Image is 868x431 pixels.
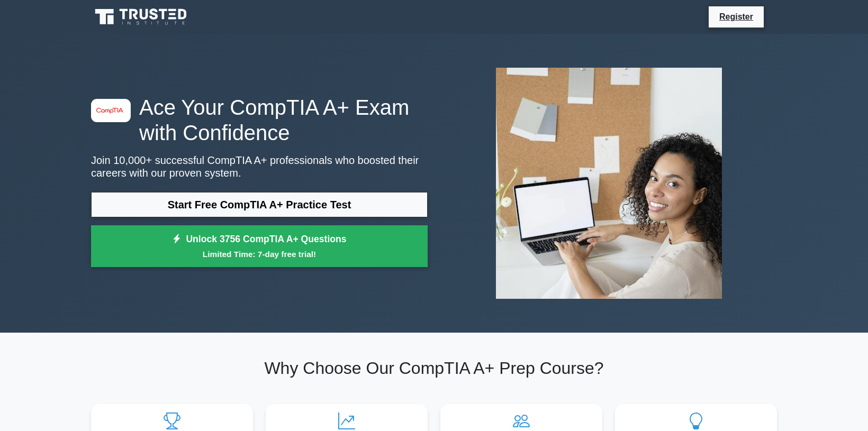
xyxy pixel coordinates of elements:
small: Limited Time: 7-day free trial! [104,248,414,260]
p: Join 10,000+ successful CompTIA A+ professionals who boosted their careers with our proven system. [91,154,428,179]
a: Register [713,10,759,23]
a: Unlock 3756 CompTIA A+ QuestionsLimited Time: 7-day free trial! [91,225,428,268]
h2: Why Choose Our CompTIA A+ Prep Course? [91,358,777,378]
h1: Ace Your CompTIA A+ Exam with Confidence [91,95,428,145]
a: Start Free CompTIA A+ Practice Test [91,192,428,217]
